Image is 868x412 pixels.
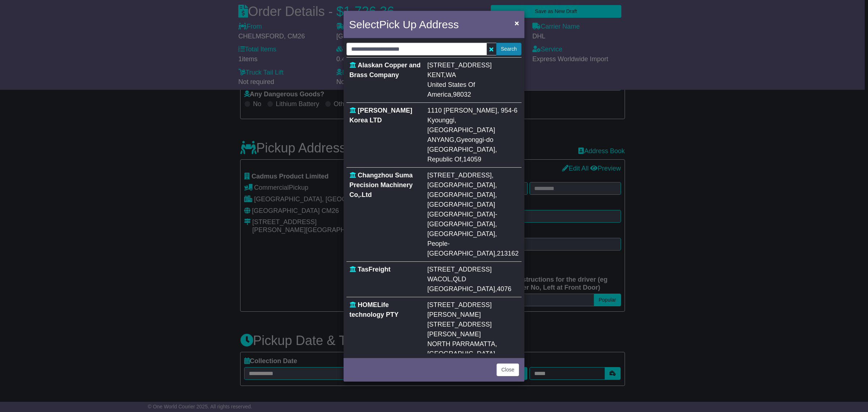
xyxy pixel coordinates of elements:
[427,117,495,134] span: Kyounggi, [GEOGRAPHIC_DATA]
[419,18,459,30] span: Address
[497,285,511,293] span: 4076
[427,81,475,98] span: United States Of America
[427,321,492,338] span: [STREET_ADDRESS][PERSON_NAME]
[427,71,444,79] span: KENT
[427,230,497,257] span: [GEOGRAPHIC_DATA], People-[GEOGRAPHIC_DATA]
[496,43,522,55] button: Search
[453,91,471,98] span: 98032
[349,62,421,79] span: Alaskan Copper and Brass Company
[427,172,494,179] span: [STREET_ADDRESS],
[427,285,495,293] span: [GEOGRAPHIC_DATA]
[515,19,519,27] span: ×
[497,363,519,376] button: Close
[427,211,497,228] span: [GEOGRAPHIC_DATA]-[GEOGRAPHIC_DATA]
[427,107,518,114] span: 1110 [PERSON_NAME], 954-6
[427,340,495,348] span: NORTH PARRAMATTA
[427,301,492,318] span: [STREET_ADDRESS][PERSON_NAME]
[427,136,455,143] span: ANYANG
[425,103,522,168] td: , ,
[425,58,522,103] td: , ,
[358,266,391,273] span: TasFreight
[349,172,413,198] span: Changzhou Suma Precision Machinery Co,.Ltd
[427,62,492,69] span: [STREET_ADDRESS]
[463,156,481,163] span: 14059
[379,18,416,30] span: Pick Up
[349,301,399,318] span: HOMELife technology PTY
[425,168,522,262] td: , ,
[425,262,522,297] td: , ,
[427,266,492,273] span: [STREET_ADDRESS]
[427,146,497,163] span: [GEOGRAPHIC_DATA], Republic Of
[349,107,412,124] span: [PERSON_NAME] Korea LTD
[427,350,495,357] span: [GEOGRAPHIC_DATA]
[425,297,522,372] td: , ,
[446,71,456,79] span: WA
[511,16,523,30] button: Close
[497,250,519,257] span: 213162
[349,16,459,33] h4: Select
[427,181,497,208] span: [GEOGRAPHIC_DATA], [GEOGRAPHIC_DATA], [GEOGRAPHIC_DATA]
[456,136,493,143] span: Gyeonggi-do
[427,276,451,283] span: WACOL
[453,276,466,283] span: QLD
